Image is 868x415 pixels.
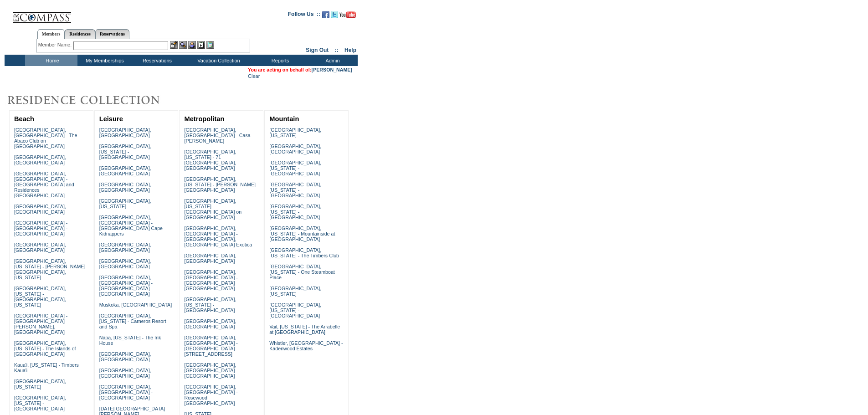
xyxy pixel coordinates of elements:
td: Admin [305,55,358,66]
a: [GEOGRAPHIC_DATA], [GEOGRAPHIC_DATA] [184,253,236,264]
a: [GEOGRAPHIC_DATA], [GEOGRAPHIC_DATA] [99,182,151,193]
a: [GEOGRAPHIC_DATA], [GEOGRAPHIC_DATA] [184,318,236,329]
a: [GEOGRAPHIC_DATA], [US_STATE] [269,127,321,138]
a: [GEOGRAPHIC_DATA], [GEOGRAPHIC_DATA] [99,351,151,362]
img: Follow us on Twitter [331,11,338,18]
a: [GEOGRAPHIC_DATA], [GEOGRAPHIC_DATA] [14,242,66,253]
img: Destinations by Exclusive Resorts [5,91,182,109]
div: Member Name: [38,41,73,49]
a: Muskoka, [GEOGRAPHIC_DATA] [99,302,172,307]
a: Residences [65,29,95,39]
a: Mountain [269,115,299,123]
a: [GEOGRAPHIC_DATA], [GEOGRAPHIC_DATA] - [GEOGRAPHIC_DATA][STREET_ADDRESS] [184,335,237,357]
img: View [179,41,187,49]
img: Impersonate [188,41,196,49]
a: Leisure [99,115,123,123]
td: Reports [253,55,305,66]
img: i.gif [5,14,12,14]
a: [GEOGRAPHIC_DATA], [GEOGRAPHIC_DATA] - Rosewood [GEOGRAPHIC_DATA] [184,384,237,406]
a: Napa, [US_STATE] - The Ink House [99,335,161,346]
a: [GEOGRAPHIC_DATA], [GEOGRAPHIC_DATA] - [GEOGRAPHIC_DATA], [GEOGRAPHIC_DATA] Exotica [184,225,252,247]
a: [GEOGRAPHIC_DATA], [GEOGRAPHIC_DATA] [14,154,66,165]
a: Kaua'i, [US_STATE] - Timbers Kaua'i [14,362,79,373]
a: [GEOGRAPHIC_DATA], [GEOGRAPHIC_DATA] [99,127,151,138]
a: Members [37,29,65,39]
a: Follow us on Twitter [331,14,338,19]
img: Become our fan on Facebook [322,11,329,18]
a: [GEOGRAPHIC_DATA], [GEOGRAPHIC_DATA] [99,242,151,253]
a: [GEOGRAPHIC_DATA], [US_STATE] - The Islands of [GEOGRAPHIC_DATA] [14,340,76,357]
a: [GEOGRAPHIC_DATA], [US_STATE] - [GEOGRAPHIC_DATA] [14,395,66,411]
a: [GEOGRAPHIC_DATA], [US_STATE] - Carneros Resort and Spa [99,313,166,329]
a: [GEOGRAPHIC_DATA], [GEOGRAPHIC_DATA] [14,204,66,215]
a: [GEOGRAPHIC_DATA], [US_STATE] - [GEOGRAPHIC_DATA] on [GEOGRAPHIC_DATA] [184,198,241,220]
a: [GEOGRAPHIC_DATA], [US_STATE] - One Steamboat Place [269,264,335,280]
img: Reservations [197,41,205,49]
a: [GEOGRAPHIC_DATA], [US_STATE] - Mountainside at [GEOGRAPHIC_DATA] [269,225,335,242]
a: [GEOGRAPHIC_DATA] - [GEOGRAPHIC_DATA][PERSON_NAME], [GEOGRAPHIC_DATA] [14,313,67,335]
a: [GEOGRAPHIC_DATA], [US_STATE] - 71 [GEOGRAPHIC_DATA], [GEOGRAPHIC_DATA] [184,149,236,171]
a: [GEOGRAPHIC_DATA], [US_STATE] - [PERSON_NAME][GEOGRAPHIC_DATA] [184,176,256,193]
a: [PERSON_NAME] [312,67,352,72]
a: [GEOGRAPHIC_DATA], [US_STATE] [14,379,66,389]
a: [GEOGRAPHIC_DATA], [US_STATE] - [GEOGRAPHIC_DATA], [US_STATE] [14,286,66,307]
a: [GEOGRAPHIC_DATA], [GEOGRAPHIC_DATA] [99,258,151,269]
img: Subscribe to our YouTube Channel [339,11,356,18]
td: Vacation Collection [182,55,253,66]
a: Vail, [US_STATE] - The Arrabelle at [GEOGRAPHIC_DATA] [269,324,340,335]
a: [GEOGRAPHIC_DATA], [GEOGRAPHIC_DATA] - [GEOGRAPHIC_DATA] [99,384,153,400]
a: [GEOGRAPHIC_DATA], [GEOGRAPHIC_DATA] - The Abaco Club on [GEOGRAPHIC_DATA] [14,127,77,149]
a: [GEOGRAPHIC_DATA], [US_STATE] - [GEOGRAPHIC_DATA] [269,302,321,318]
td: My Memberships [77,55,130,66]
a: Subscribe to our YouTube Channel [339,14,356,19]
a: [GEOGRAPHIC_DATA], [GEOGRAPHIC_DATA] [99,368,151,379]
td: Reservations [130,55,182,66]
a: [GEOGRAPHIC_DATA], [GEOGRAPHIC_DATA] - [GEOGRAPHIC_DATA] and Residences [GEOGRAPHIC_DATA] [14,171,74,198]
span: :: [335,47,339,53]
a: Beach [14,115,34,123]
a: [GEOGRAPHIC_DATA] - [GEOGRAPHIC_DATA] - [GEOGRAPHIC_DATA] [14,220,67,236]
td: Home [25,55,77,66]
a: Whistler, [GEOGRAPHIC_DATA] - Kadenwood Estates [269,340,343,351]
span: You are acting on behalf of: [248,67,352,72]
a: [GEOGRAPHIC_DATA], [GEOGRAPHIC_DATA] - Casa [PERSON_NAME] [184,127,250,143]
a: [GEOGRAPHIC_DATA], [US_STATE] - [GEOGRAPHIC_DATA] [184,297,236,313]
img: Compass Home [12,5,72,23]
a: [GEOGRAPHIC_DATA], [US_STATE] - The Timbers Club [269,247,339,258]
img: b_edit.gif [170,41,178,49]
a: [GEOGRAPHIC_DATA], [GEOGRAPHIC_DATA] [269,143,321,154]
img: b_calculator.gif [206,41,214,49]
a: Reservations [95,29,129,39]
a: [GEOGRAPHIC_DATA], [GEOGRAPHIC_DATA] - [GEOGRAPHIC_DATA] [GEOGRAPHIC_DATA] [99,275,153,297]
a: Sign Out [306,47,329,53]
a: [GEOGRAPHIC_DATA], [GEOGRAPHIC_DATA] - [GEOGRAPHIC_DATA] [184,362,237,379]
a: [GEOGRAPHIC_DATA], [US_STATE] [269,286,321,297]
a: [GEOGRAPHIC_DATA], [US_STATE] - [GEOGRAPHIC_DATA] [269,204,321,220]
a: Metropolitan [184,115,224,123]
a: [GEOGRAPHIC_DATA], [US_STATE] - [GEOGRAPHIC_DATA] [269,182,321,198]
a: [GEOGRAPHIC_DATA], [US_STATE] - [GEOGRAPHIC_DATA] [269,160,321,176]
a: [GEOGRAPHIC_DATA], [GEOGRAPHIC_DATA] - [GEOGRAPHIC_DATA] [GEOGRAPHIC_DATA] [184,269,237,291]
a: Help [344,47,356,53]
a: [GEOGRAPHIC_DATA], [US_STATE] [99,198,151,209]
a: [GEOGRAPHIC_DATA], [GEOGRAPHIC_DATA] - [GEOGRAPHIC_DATA] Cape Kidnappers [99,215,163,236]
a: [GEOGRAPHIC_DATA], [US_STATE] - [PERSON_NAME][GEOGRAPHIC_DATA], [US_STATE] [14,258,86,280]
a: Become our fan on Facebook [322,14,329,19]
a: [GEOGRAPHIC_DATA], [US_STATE] - [GEOGRAPHIC_DATA] [99,143,151,160]
td: Follow Us :: [288,10,320,21]
a: [GEOGRAPHIC_DATA], [GEOGRAPHIC_DATA] [99,165,151,176]
a: Clear [248,73,260,79]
